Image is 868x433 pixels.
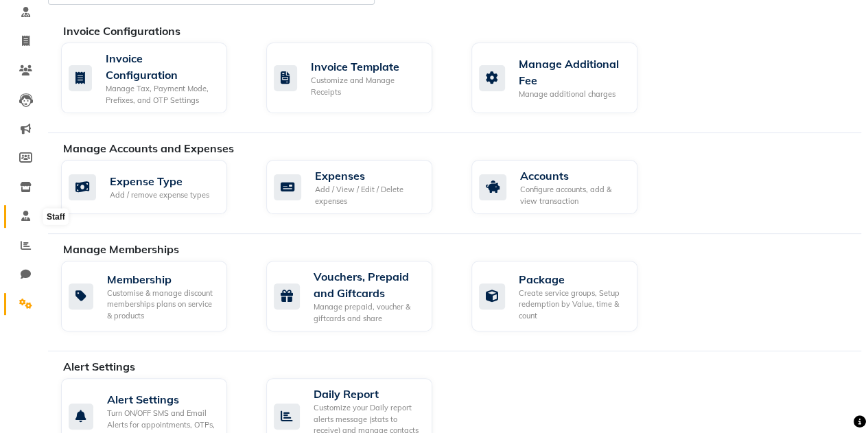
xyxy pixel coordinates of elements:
a: ExpensesAdd / View / Edit / Delete expenses [266,160,451,214]
div: Alert Settings [107,391,216,408]
div: Add / View / Edit / Delete expenses [315,184,421,207]
div: Manage prepaid, voucher & giftcards and share [314,301,421,324]
div: Customise & manage discount memberships plans on service & products [107,288,216,322]
div: Expense Type [110,173,209,189]
div: Manage Tax, Payment Mode, Prefixes, and OTP Settings [106,83,216,106]
div: Package [519,271,626,288]
a: AccountsConfigure accounts, add & view transaction [471,160,656,214]
div: Add / remove expense types [110,189,209,201]
div: Manage additional charges [519,89,626,100]
div: Vouchers, Prepaid and Giftcards [314,268,421,301]
a: MembershipCustomise & manage discount memberships plans on service & products [61,261,246,331]
a: Manage Additional FeeManage additional charges [471,43,656,113]
div: Accounts [520,167,626,184]
div: Membership [107,271,216,288]
div: Customize and Manage Receipts [311,75,421,97]
a: Expense TypeAdd / remove expense types [61,160,246,214]
a: Vouchers, Prepaid and GiftcardsManage prepaid, voucher & giftcards and share [266,261,451,331]
a: PackageCreate service groups, Setup redemption by Value, time & count [471,261,656,331]
div: Configure accounts, add & view transaction [520,184,626,207]
div: Staff [43,209,69,225]
a: Invoice TemplateCustomize and Manage Receipts [266,43,451,113]
div: Daily Report [314,386,421,402]
div: Invoice Configuration [106,50,216,83]
div: Create service groups, Setup redemption by Value, time & count [519,288,626,322]
div: Manage Additional Fee [519,56,626,89]
div: Invoice Template [311,58,421,75]
a: Invoice ConfigurationManage Tax, Payment Mode, Prefixes, and OTP Settings [61,43,246,113]
div: Expenses [315,167,421,184]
